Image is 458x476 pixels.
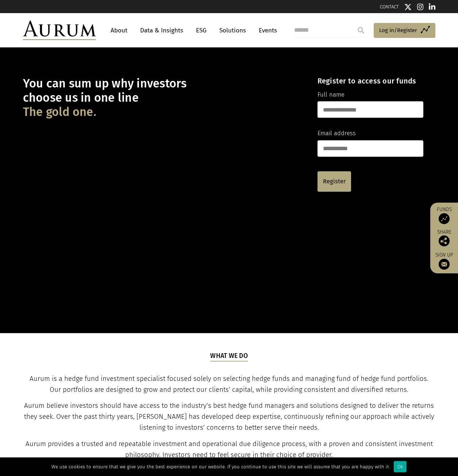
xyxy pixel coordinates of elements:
[429,3,435,11] img: Linkedin icon
[136,24,187,37] a: Data & Insights
[26,440,433,459] span: Aurum provides a trusted and repeatable investment and operational due diligence process, with a ...
[23,20,96,40] img: Aurum
[404,3,412,11] img: Twitter icon
[434,252,454,270] a: Sign up
[354,23,368,38] input: Submit
[417,3,424,11] img: Instagram icon
[107,24,131,37] a: About
[23,77,305,119] h1: You can sum up why investors choose us in one line
[317,171,351,192] a: Register
[434,230,454,246] div: Share
[24,402,434,432] span: Aurum believe investors should have access to the industry’s best hedge fund managers and solutio...
[439,235,450,246] img: Share this post
[317,77,423,85] h4: Register to access our funds
[394,461,407,472] div: Ok
[439,213,450,224] img: Access Funds
[192,24,210,37] a: ESG
[379,26,417,35] span: Log in/Register
[434,206,454,224] a: Funds
[30,375,428,394] span: Aurum is a hedge fund investment specialist focused solely on selecting hedge funds and managing ...
[380,4,399,9] a: CONTACT
[439,259,450,270] img: Sign up to our newsletter
[216,24,250,37] a: Solutions
[23,105,96,119] span: The gold one.
[374,23,435,38] a: Log in/Register
[317,90,345,100] label: Full name
[255,24,277,37] a: Events
[317,129,356,138] label: Email address
[210,351,248,362] h5: What we do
